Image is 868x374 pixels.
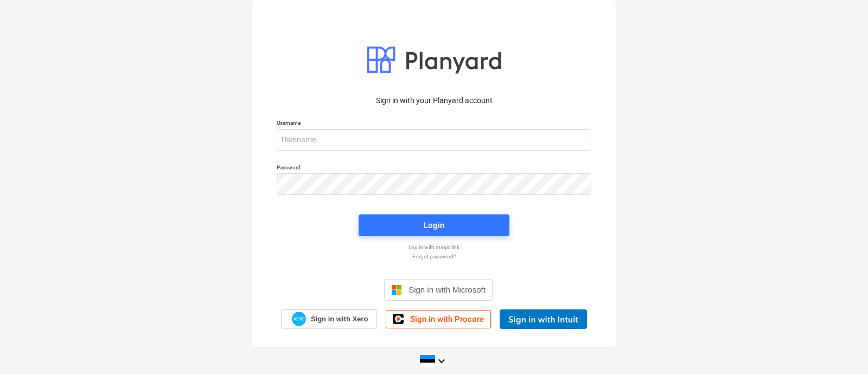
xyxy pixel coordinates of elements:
[271,253,597,260] a: Forgot password?
[424,218,444,232] div: Login
[391,284,402,295] img: Microsoft logo
[359,214,509,236] button: Login
[386,310,491,328] a: Sign in with Procore
[277,164,591,173] p: Password
[277,129,591,151] input: Username
[271,244,597,251] a: Log in with magic link
[281,309,378,328] a: Sign in with Xero
[410,314,484,324] span: Sign in with Procore
[409,285,486,294] span: Sign in with Microsoft
[435,354,448,367] i: keyboard_arrow_down
[311,314,368,324] span: Sign in with Xero
[277,119,591,129] p: Username
[277,95,591,106] p: Sign in with your Planyard account
[292,312,306,326] img: Xero logo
